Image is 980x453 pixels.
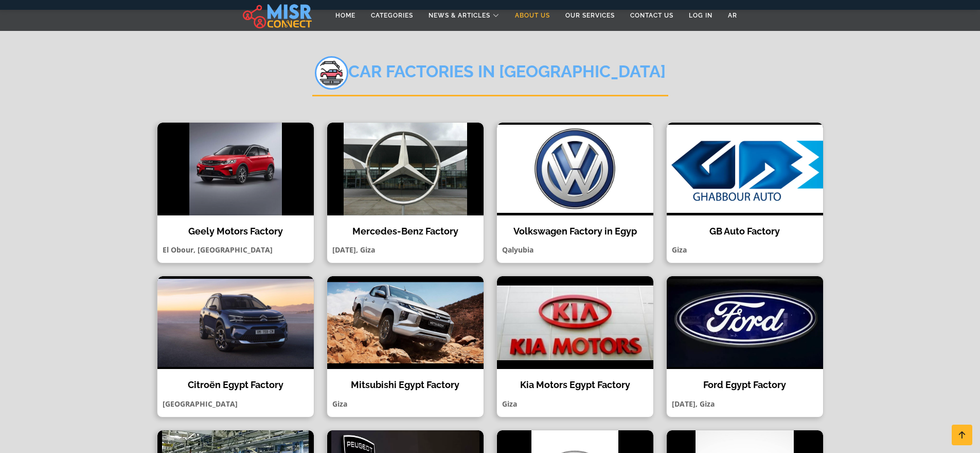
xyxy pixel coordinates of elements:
[315,56,348,90] img: KcsV4U5bcT0NjSiBF6BW.png
[327,244,484,255] p: [DATE], Giza
[497,276,653,369] img: Kia Motors Egypt Factory
[320,122,490,264] a: Mercedes-Benz Factory Mercedes-Benz Factory [DATE], Giza
[497,123,653,215] img: Volkswagen Factory in Egyp
[667,398,823,409] p: [DATE], Giza
[429,11,490,20] span: News & Articles
[507,6,558,25] a: About Us
[157,276,314,369] img: Citroën Egypt Factory
[151,122,320,264] a: Geely Motors Factory Geely Motors Factory El Obour, [GEOGRAPHIC_DATA]
[421,6,507,25] a: News & Articles
[320,276,490,417] a: Mitsubishi Egypt Factory Mitsubishi Egypt Factory Giza
[327,398,484,409] p: Giza
[674,226,815,237] h4: GB Auto Factory
[157,123,314,215] img: Geely Motors Factory
[505,226,646,237] h4: Volkswagen Factory in Egyp
[243,3,312,28] img: main.misr_connect
[157,398,314,409] p: [GEOGRAPHIC_DATA]
[335,379,476,391] h4: Mitsubishi Egypt Factory
[497,244,653,255] p: Qalyubia
[151,276,320,417] a: Citroën Egypt Factory Citroën Egypt Factory [GEOGRAPHIC_DATA]
[497,398,653,409] p: Giza
[558,6,622,25] a: Our Services
[328,6,363,25] a: Home
[327,123,484,215] img: Mercedes-Benz Factory
[165,226,306,237] h4: Geely Motors Factory
[327,276,484,369] img: Mitsubishi Egypt Factory
[660,276,830,417] a: Ford Egypt Factory Ford Egypt Factory [DATE], Giza
[667,276,823,369] img: Ford Egypt Factory
[335,226,476,237] h4: Mercedes-Benz Factory
[312,56,668,96] h2: Car factories in [GEOGRAPHIC_DATA]
[490,122,660,264] a: Volkswagen Factory in Egyp Volkswagen Factory in Egyp Qalyubia
[363,6,421,25] a: Categories
[720,6,745,25] a: AR
[165,379,306,391] h4: Citroën Egypt Factory
[490,276,660,417] a: Kia Motors Egypt Factory Kia Motors Egypt Factory Giza
[681,6,720,25] a: Log in
[157,244,314,255] p: El Obour, [GEOGRAPHIC_DATA]
[660,122,830,264] a: GB Auto Factory GB Auto Factory Giza
[505,379,646,391] h4: Kia Motors Egypt Factory
[667,244,823,255] p: Giza
[667,123,823,215] img: GB Auto Factory
[622,6,681,25] a: Contact Us
[674,379,815,391] h4: Ford Egypt Factory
